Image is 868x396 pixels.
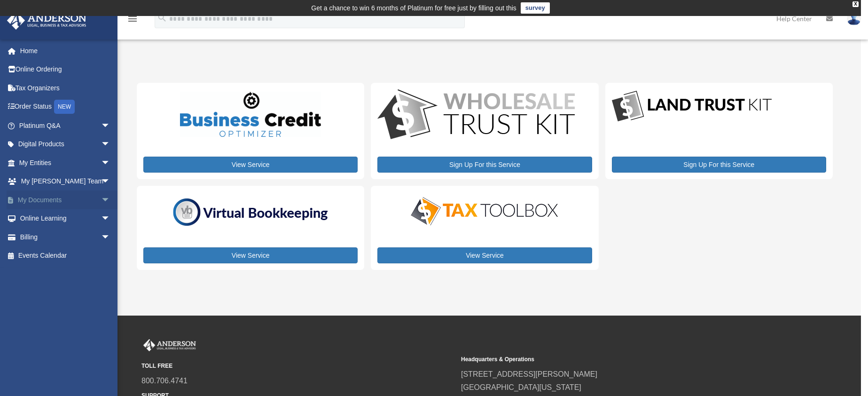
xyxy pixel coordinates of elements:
div: close [852,1,859,7]
a: Sign Up For this Service [377,157,592,173]
a: View Service [143,247,358,263]
span: arrow_drop_down [101,209,120,229]
a: My [PERSON_NAME] Teamarrow_drop_down [7,172,125,191]
a: Online Ordering [7,60,125,79]
a: My Entitiesarrow_drop_down [7,153,125,172]
small: TOLL FREE [141,361,454,371]
a: Billingarrow_drop_down [7,228,125,246]
a: Platinum Q&Aarrow_drop_down [7,116,125,135]
img: User Pic [847,12,861,25]
span: arrow_drop_down [101,153,120,173]
small: Headquarters & Operations [461,355,774,364]
a: View Service [143,157,358,173]
i: search [157,13,167,23]
a: Digital Productsarrow_drop_down [7,135,120,154]
a: Online Learningarrow_drop_down [7,209,125,228]
a: Tax Organizers [7,79,125,97]
a: Order StatusNEW [7,97,125,117]
a: Events Calendar [7,246,125,265]
a: 800.706.4741 [141,377,188,385]
span: arrow_drop_down [101,172,120,191]
span: arrow_drop_down [101,116,120,135]
a: My Documentsarrow_drop_down [7,190,125,209]
span: arrow_drop_down [101,228,120,247]
img: Anderson Advisors Platinum Portal [141,339,198,351]
a: View Service [377,247,592,263]
span: arrow_drop_down [101,190,120,210]
a: Home [7,41,125,60]
a: menu [127,16,138,24]
span: arrow_drop_down [101,135,120,154]
a: Sign Up For this Service [612,157,826,173]
a: [STREET_ADDRESS][PERSON_NAME] [461,370,597,378]
i: menu [127,13,138,24]
img: Anderson Advisors Platinum Portal [4,11,89,30]
img: WS-Trust-Kit-lgo-1.jpg [377,89,575,142]
div: NEW [54,100,75,114]
div: Get a chance to win 6 months of Platinum for free just by filling out this [311,2,516,14]
a: [GEOGRAPHIC_DATA][US_STATE] [461,383,581,391]
a: survey [521,2,550,14]
img: LandTrust_lgo-1.jpg [612,89,772,124]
